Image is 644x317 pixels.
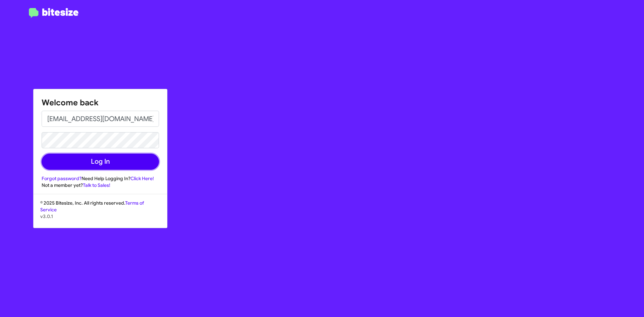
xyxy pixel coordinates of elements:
[83,182,110,188] a: Talk to Sales!
[42,111,159,127] input: Email address
[42,97,159,108] h1: Welcome back
[42,175,159,182] div: Need Help Logging In?
[40,213,160,220] p: v3.0.1
[42,182,159,189] div: Not a member yet?
[42,154,159,170] button: Log In
[34,200,167,228] div: © 2025 Bitesize, Inc. All rights reserved.
[42,175,82,181] a: Forgot password?
[130,175,154,181] a: Click Here!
